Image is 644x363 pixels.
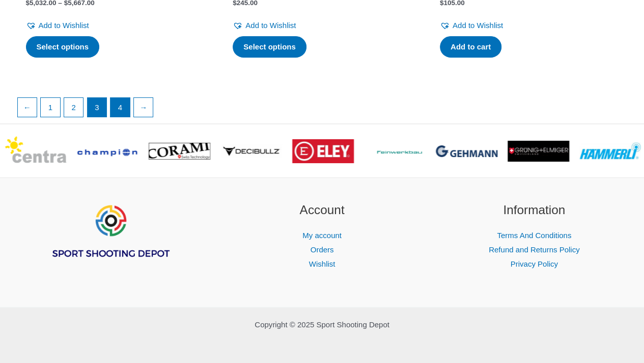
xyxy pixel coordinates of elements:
a: → [134,98,153,117]
aside: Footer Widget 1 [17,201,204,283]
aside: Footer Widget 2 [229,201,415,271]
p: Copyright © 2025 Sport Shooting Depot [17,318,628,332]
a: ← [18,98,37,117]
a: Page 1 [41,98,60,117]
span: Add to Wishlist [245,21,296,30]
a: Orders [311,245,334,254]
aside: Footer Widget 3 [441,201,628,271]
a: Add to Wishlist [26,18,89,33]
nav: Information [441,228,628,271]
nav: Account [229,228,415,271]
a: Select options for “FWB AW93 Anatomical Grip” [233,36,306,58]
img: brand logo [292,139,354,163]
a: Add to Wishlist [233,18,296,33]
span: Page 3 [88,98,107,117]
a: Select options for “FWB 900W” [26,36,100,58]
a: Page 2 [64,98,83,117]
a: Add to cart: “FWB 800X Cocking lever, mounted” [440,36,501,58]
nav: Product Pagination [17,97,628,123]
a: Terms And Conditions [497,231,571,240]
a: Add to Wishlist [440,18,503,33]
span: Add to Wishlist [453,21,503,30]
a: My account [302,231,342,240]
h2: Information [441,201,628,220]
span: Add to Wishlist [39,21,89,30]
h2: Account [229,201,415,220]
a: Page 4 [110,98,130,117]
a: Privacy Policy [510,260,557,268]
a: Refund and Returns Policy [489,245,579,254]
a: Wishlist [309,260,335,268]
